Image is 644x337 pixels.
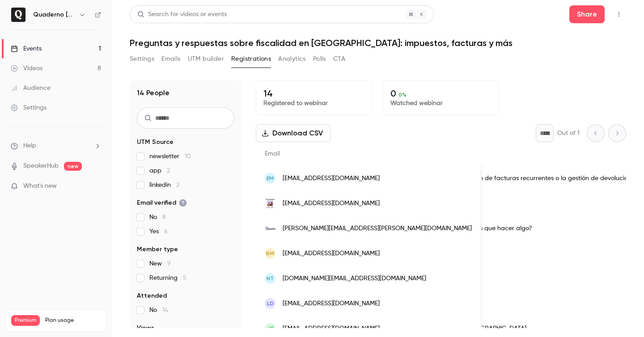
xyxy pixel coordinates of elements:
span: newsletter [149,152,191,161]
span: Email verified [137,198,187,207]
span: Premium [11,315,40,326]
span: Member type [137,245,178,254]
span: Plan usage [45,317,101,324]
span: [DOMAIN_NAME][EMAIL_ADDRESS][DOMAIN_NAME] [283,274,426,283]
p: 14 [263,88,364,99]
button: Share [569,5,605,23]
span: EM [267,174,274,182]
div: Audience [11,84,51,93]
img: ferminlopezacuarelas.com [265,198,275,209]
button: CTA [333,52,345,66]
button: Settings [130,52,154,66]
button: Emails [161,52,180,66]
button: UTM builder [188,52,224,66]
span: Views [137,324,154,333]
span: Email [265,151,280,157]
p: Out of 1 [557,129,580,138]
h1: Preguntas y respuestas sobre fiscalidad en [GEOGRAPHIC_DATA]: impuestos, facturas y más [130,38,626,48]
img: dpunto.com [265,223,275,234]
button: Registrations [231,52,271,66]
button: Download CSV [256,124,330,142]
span: 9 [167,261,171,267]
span: 5 [183,275,186,281]
span: [EMAIL_ADDRESS][DOMAIN_NAME] [283,324,380,333]
span: 2 [167,168,170,174]
span: [EMAIL_ADDRESS][DOMAIN_NAME] [283,249,380,258]
span: 8 [162,214,166,220]
span: LD [267,299,274,308]
span: [PERSON_NAME][EMAIL_ADDRESS][PERSON_NAME][DOMAIN_NAME] [283,224,472,233]
button: Polls [313,52,326,66]
span: [EMAIL_ADDRESS][DOMAIN_NAME] [283,299,380,308]
span: 10 [185,153,191,160]
span: 0 % [398,92,407,98]
span: Help [23,141,36,151]
div: Settings [11,103,47,112]
p: Watched webinar [390,99,491,108]
li: help-dropdown-opener [11,141,101,151]
span: linkedin [149,181,179,190]
div: Videos [11,64,42,73]
span: 6 [164,228,168,235]
span: New [149,259,171,268]
p: Registered to webinar [263,99,364,108]
span: NT [267,274,274,282]
span: new [64,162,82,171]
p: 0 [390,88,491,99]
div: Events [11,44,42,53]
span: UTM Source [137,138,174,147]
h6: Quaderno [GEOGRAPHIC_DATA] [33,10,75,19]
span: [EMAIL_ADDRESS][DOMAIN_NAME] [283,199,380,208]
span: [EMAIL_ADDRESS][DOMAIN_NAME] [283,174,380,183]
iframe: Noticeable Trigger [90,182,101,190]
span: app [149,166,170,175]
span: No [149,213,166,222]
span: 14 [162,307,168,313]
span: BM [266,249,274,257]
span: JT [267,324,274,333]
div: Search for videos or events [137,10,227,19]
span: Attended [137,291,167,300]
img: Quaderno España [11,8,25,22]
span: Yes [149,227,168,236]
span: No [149,306,168,315]
span: What's new [23,181,57,191]
h1: 14 People [137,88,169,98]
span: 2 [176,182,179,188]
button: Analytics [278,52,306,66]
span: Returning [149,274,186,282]
a: SpeakerHub [23,161,59,171]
